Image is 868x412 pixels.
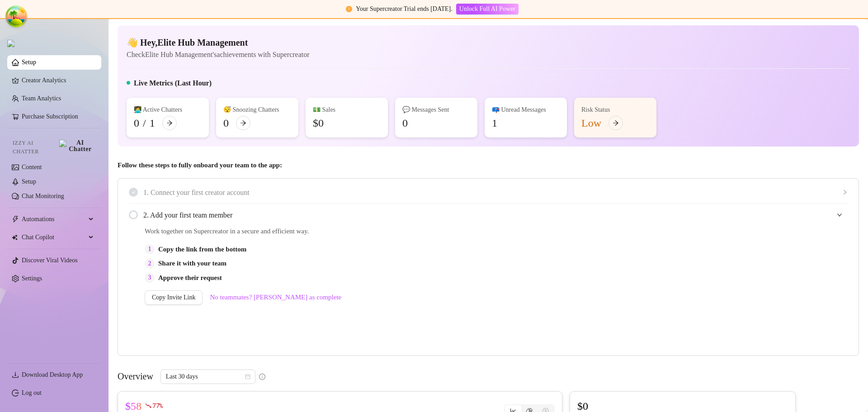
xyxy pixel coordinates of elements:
span: expanded [837,212,842,218]
span: Automations [22,212,86,227]
button: Open Tanstack query devtools [7,7,25,25]
span: Copy Invite Link [152,294,195,301]
div: 1 [492,116,497,130]
a: No teammates? [PERSON_NAME] as complete [210,292,341,303]
div: 👩‍💻 Active Chatters [134,105,202,115]
div: 0 [402,116,408,130]
div: $0 [313,116,324,130]
span: 1. Connect your first creator account [143,187,848,198]
span: Download Desktop App [22,371,83,378]
strong: Approve their request [158,274,222,281]
div: 0 [134,116,139,130]
div: 😴 Snoozing Chatters [223,105,291,115]
span: download [12,371,19,379]
span: thunderbolt [12,216,19,223]
a: Creator Analytics [22,73,94,88]
span: Work together on Supercreator in a secure and efficient way. [145,226,644,237]
a: Log out [22,389,42,396]
a: Setup [22,59,36,66]
span: arrow-right [613,120,619,126]
div: 1 [145,244,155,254]
a: Team Analytics [22,95,61,102]
a: Discover Viral Videos [22,257,78,264]
img: AI Chatter [59,140,94,152]
span: arrow-right [240,120,246,126]
img: Chat Copilot [12,234,18,241]
strong: Follow these steps to fully onboard your team to the app: [118,161,282,169]
div: 0 [223,116,229,130]
strong: Share it with your team [158,260,226,267]
span: Chat Copilot [22,230,86,245]
iframe: Adding Team Members [667,226,848,342]
a: Content [22,164,42,170]
span: 2. Add your first team member [143,209,848,221]
a: Unlock Full AI Power [456,5,519,12]
a: Purchase Subscription [22,109,94,124]
div: 1 [150,116,155,130]
a: Chat Monitoring [22,193,64,199]
span: collapsed [842,189,848,195]
span: arrow-right [166,120,173,126]
span: Unlock Full AI Power [459,5,515,13]
span: Izzy AI Chatter [13,139,56,156]
span: 77 % [152,401,163,410]
div: 3 [145,273,155,283]
img: logo.svg [7,40,14,47]
strong: Copy the link from the bottom [158,246,246,253]
div: 💬 Messages Sent [402,105,470,115]
div: Risk Status [581,105,649,115]
h5: Live Metrics (Last Hour) [134,78,212,89]
a: Settings [22,275,42,282]
span: calendar [245,374,250,379]
div: 📪 Unread Messages [492,105,560,115]
div: 2 [145,259,155,269]
a: Setup [22,178,36,185]
div: 1. Connect your first creator account [129,181,848,204]
span: Your Supercreator Trial ends [DATE]. [356,5,453,12]
span: info-circle [259,374,265,380]
article: Overview [118,369,153,383]
h4: 👋 Hey, Elite Hub Management [127,36,310,49]
div: 💵 Sales [313,105,381,115]
button: Copy Invite Link [145,290,203,305]
article: Check Elite Hub Management's achievements with Supercreator [127,49,310,60]
span: Last 30 days [166,370,250,384]
span: fall [145,403,151,409]
button: Unlock Full AI Power [456,4,519,14]
div: 2. Add your first team member [129,204,848,226]
span: exclamation-circle [346,6,352,12]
